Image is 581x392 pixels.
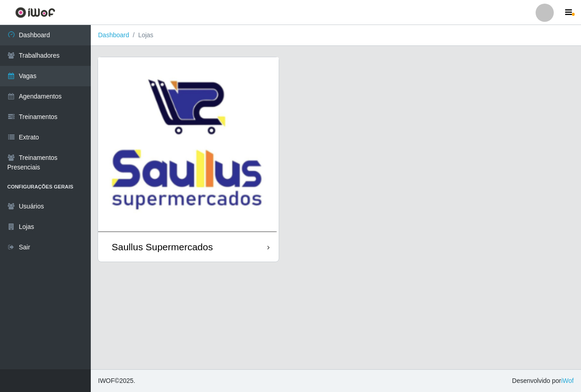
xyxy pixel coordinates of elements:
li: Lojas [129,30,153,40]
img: cardImg [98,57,279,232]
img: CoreUI Logo [15,7,55,18]
a: Dashboard [98,31,129,39]
div: Saullus Supermercados [112,241,213,253]
nav: breadcrumb [91,25,581,46]
a: Saullus Supermercados [98,57,279,262]
span: © 2025 . [98,376,135,386]
span: Desenvolvido por [512,376,574,386]
a: iWof [561,377,574,384]
span: IWOF [98,377,115,384]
